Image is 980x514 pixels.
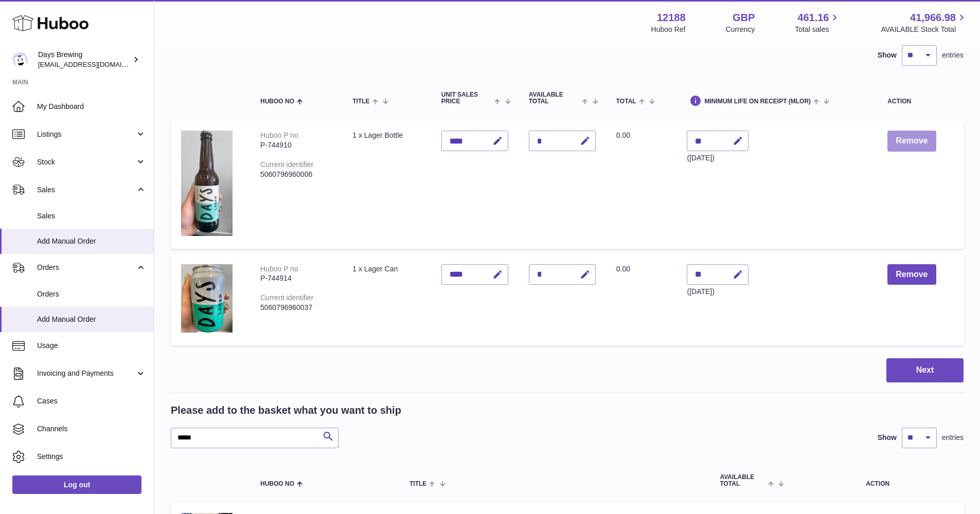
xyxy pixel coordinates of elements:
[795,25,841,34] span: Total sales
[12,475,141,494] a: Log out
[260,303,332,313] div: 5060796960037
[342,120,431,248] td: 1 x Lager Bottle
[37,211,146,221] span: Sales
[887,131,936,152] button: Remove
[910,11,956,25] span: 41,966.98
[37,289,146,299] span: Orders
[181,131,233,236] img: 1 x Lager Bottle
[260,140,332,150] div: P-744910
[37,130,135,139] span: Listings
[409,481,426,487] span: Title
[38,60,151,68] span: [EMAIL_ADDRESS][DOMAIN_NAME]
[657,11,686,25] strong: 12188
[37,185,135,195] span: Sales
[260,160,314,169] div: Current identifier
[37,157,135,167] span: Stock
[37,396,146,406] span: Cases
[342,254,431,345] td: 1 x Lager Can
[260,170,332,179] div: 5060796960006
[260,293,314,302] div: Current identifier
[651,25,686,34] div: Huboo Ref
[881,25,968,34] span: AVAILABLE Stock Total
[616,98,636,105] span: Total
[704,98,811,105] span: Minimum Life On Receipt (MLOR)
[37,424,146,434] span: Channels
[792,464,964,498] th: Action
[12,52,28,67] img: victoria@daysbrewing.com
[352,98,369,105] span: Title
[260,481,294,487] span: Huboo no
[37,236,146,246] span: Add Manual Order
[887,264,936,285] button: Remove
[797,11,829,25] span: 461.16
[942,433,964,443] span: entries
[37,452,146,462] span: Settings
[726,25,755,34] div: Currency
[616,131,630,139] span: 0.00
[171,403,401,417] h2: Please add to the basket what you want to ship
[260,131,298,139] div: Huboo P no
[733,11,755,25] strong: GBP
[887,98,953,105] div: Action
[37,315,146,324] span: Add Manual Order
[881,11,968,34] a: 41,966.98 AVAILABLE Stock Total
[38,50,131,69] div: Days Brewing
[687,287,749,297] div: ([DATE])
[886,358,964,382] button: Next
[529,91,580,105] span: AVAILABLE Total
[687,153,749,163] div: ([DATE])
[260,98,294,105] span: Huboo no
[260,265,298,273] div: Huboo P no
[795,11,841,34] a: 461.16 Total sales
[37,102,146,112] span: My Dashboard
[616,265,630,273] span: 0.00
[720,474,765,487] span: AVAILABLE Total
[37,263,135,272] span: Orders
[37,341,146,351] span: Usage
[942,50,964,60] span: entries
[181,264,233,333] img: 1 x Lager Can
[878,433,897,443] label: Show
[37,369,135,378] span: Invoicing and Payments
[260,273,332,283] div: P-744914
[441,91,492,105] span: Unit Sales Price
[878,50,897,60] label: Show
